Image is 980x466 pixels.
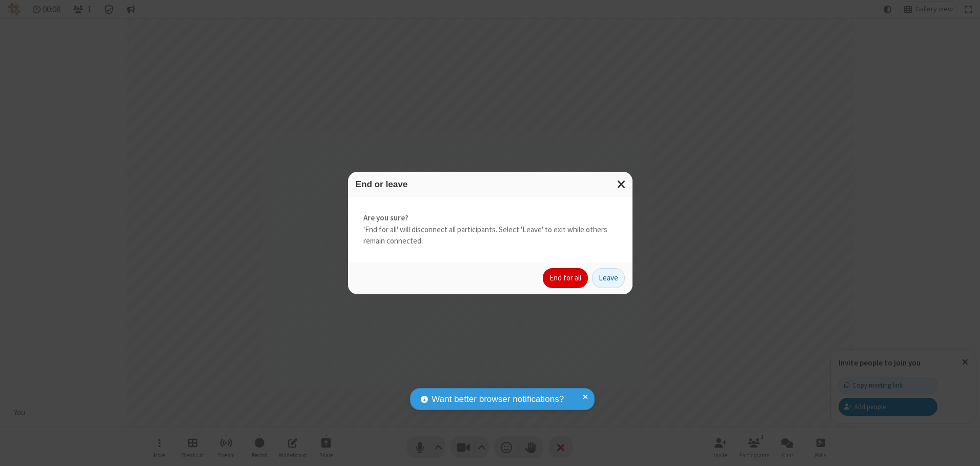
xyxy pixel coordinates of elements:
button: Leave [592,268,625,289]
button: Close modal [611,172,632,197]
span: Want better browser notifications? [432,393,564,406]
h3: End or leave [356,179,625,189]
strong: Are you sure? [363,212,617,224]
button: End for all [543,268,588,289]
div: 'End for all' will disconnect all participants. Select 'Leave' to exit while others remain connec... [348,197,632,262]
